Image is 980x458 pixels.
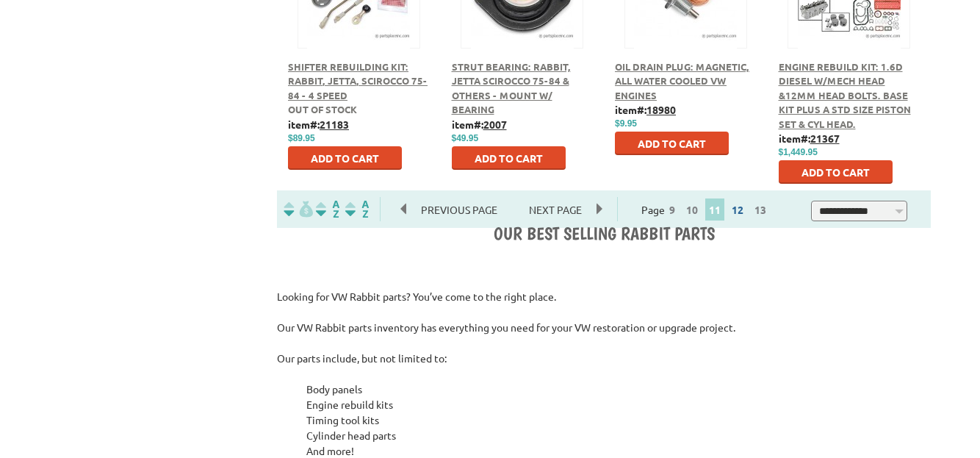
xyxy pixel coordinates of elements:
p: Our VW Rabbit parts inventory has everything you need for your VW restoration or upgrade project. [277,320,931,335]
u: 21183 [320,118,349,131]
a: Previous Page [401,203,514,216]
span: $9.95 [615,118,637,129]
b: item#: [779,132,840,145]
a: 12 [728,203,747,216]
a: 13 [751,203,770,216]
span: Add to Cart [311,151,379,165]
li: Cylinder head parts [306,428,931,443]
u: 2007 [483,118,507,131]
span: Add to Cart [638,137,706,150]
a: Next Page [514,203,597,216]
u: 21367 [810,132,840,145]
span: Next Page [514,198,597,221]
b: item#: [452,118,507,131]
span: $1,449.95 [779,147,818,157]
span: $49.95 [452,133,479,143]
span: Add to Cart [801,165,870,179]
b: item#: [615,103,676,116]
li: Body panels [306,382,931,397]
button: Add to Cart [452,146,566,170]
img: Sort by Headline [313,201,342,218]
a: Engine Rebuild Kit: 1.6D Diesel w/Mech Head &12mm Head Bolts. Base Kit plus a std size Piston set... [779,60,911,130]
u: 18980 [646,103,676,116]
a: Shifter Rebuilding Kit: Rabbit, Jetta, Scirocco 75-84 - 4 Speed [288,60,428,101]
span: $89.95 [288,133,315,143]
button: Add to Cart [779,160,893,184]
span: 11 [705,198,724,221]
p: Looking for VW Rabbit parts? You’ve come to the right place. [277,289,931,304]
span: Add to Cart [475,151,543,165]
img: filterpricelow.svg [284,201,313,218]
b: item#: [288,118,349,131]
a: 9 [666,203,679,216]
a: Oil Drain Plug: Magnetic, All Water Cooled VW Engines [615,60,749,101]
button: Add to Cart [288,146,402,170]
p: Our parts include, but not limited to: [277,351,931,366]
img: Sort by Sales Rank [342,201,372,218]
button: Add to Cart [615,132,729,155]
a: 10 [682,203,702,216]
span: Out of stock [288,103,357,115]
div: OUR BEST SELLING Rabbit PARTS [277,223,931,246]
div: Page [617,197,794,221]
a: Strut Bearing: Rabbit, Jetta Scirocco 75-84 & Others - Mount w/ Bearing [452,60,571,116]
li: Engine rebuild kits [306,397,931,412]
span: Previous Page [406,198,512,221]
li: Timing tool kits [306,412,931,428]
